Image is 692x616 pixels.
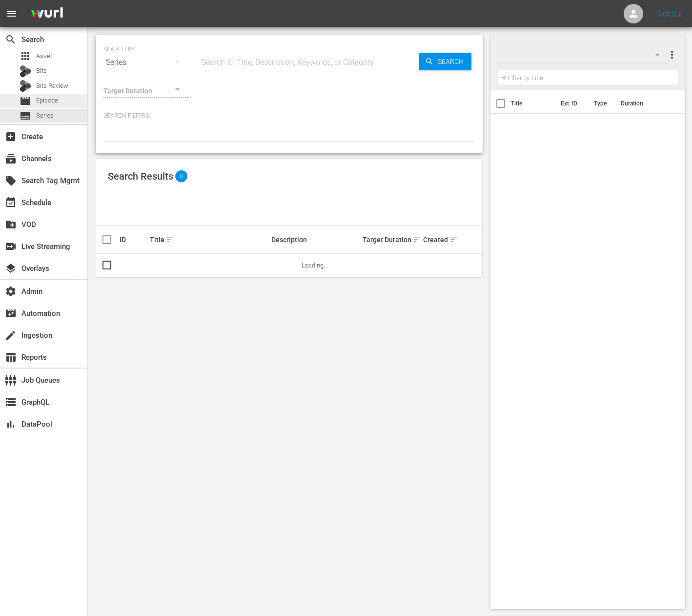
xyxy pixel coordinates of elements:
th: Type [588,90,615,117]
span: Search Tag Mgmt [5,175,17,186]
span: more_vert [666,49,678,61]
span: Episode [36,96,58,105]
span: Search [434,53,471,70]
th: Duration [615,90,673,117]
th: Title [511,90,555,117]
span: VOD [5,219,17,230]
th: Ext. ID [555,90,588,117]
span: DataPool [5,418,17,430]
span: Bits [36,66,47,76]
span: 0 [175,170,187,182]
div: ID [120,236,147,244]
div: Target Duration [363,234,420,246]
div: Series [103,49,189,76]
span: sort [413,235,422,244]
span: Episode [20,95,31,107]
span: menu [6,8,18,20]
span: Series [20,110,31,122]
span: Ingestion [5,329,17,341]
span: Search [5,34,17,45]
img: ans4CAIJ8jUAAAAAAAAAAAAAAAAAAAAAAAAgQb4GAAAAAAAAAAAAAAAAAAAAAAAAJMjXAAAAAAAAAAAAAAAAAAAAAAAAgAT5G... [23,2,70,25]
span: Search Results [108,170,173,182]
span: Loading... [302,262,328,269]
div: Bits Review [20,80,31,92]
p: Search Filters: [103,112,475,120]
span: Asset [36,51,52,61]
span: GraphQL [5,396,17,408]
div: Created [423,234,450,246]
span: Channels [5,153,17,164]
button: more_vert [666,43,678,66]
div: Title [150,234,268,246]
span: Create [5,131,17,143]
span: Live Streaming [5,241,17,252]
div: Description [271,236,360,244]
a: Sign Out [657,10,683,18]
span: Automation [5,308,17,319]
span: Series [36,111,54,121]
button: Search [419,53,471,70]
span: Reports [5,351,17,363]
span: Job Queues [5,374,17,386]
span: Admin [5,286,17,297]
span: Asset [20,50,31,62]
span: Bits Review [36,81,68,91]
div: Bits [20,65,31,77]
span: sort [166,235,175,244]
span: Schedule [5,197,17,208]
span: Overlays [5,263,17,274]
span: sort [449,235,458,244]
